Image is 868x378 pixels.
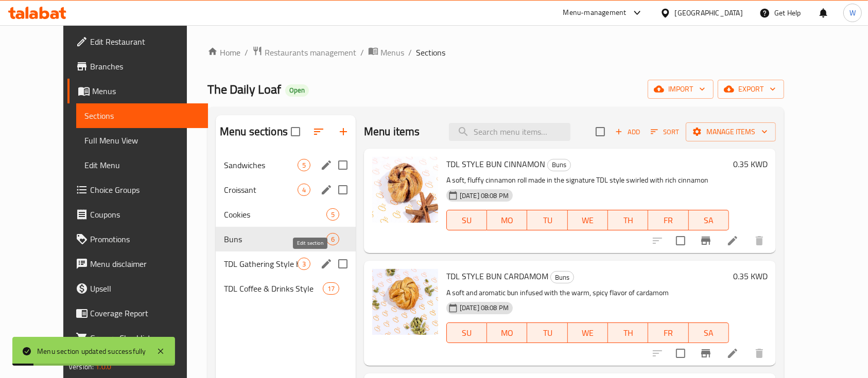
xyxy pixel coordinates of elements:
span: Select to update [670,230,691,251]
span: [DATE] 08:08 PM [456,191,513,201]
button: Branch-specific-item [693,341,718,366]
button: edit [319,182,334,197]
a: Home [207,46,240,59]
span: Edit Menu [84,159,200,171]
span: 1.0.0 [95,360,111,373]
span: TDL Gathering Style box [224,258,298,270]
button: Manage items [686,122,776,141]
div: [GEOGRAPHIC_DATA] [675,7,743,19]
h2: Menu items [364,124,420,139]
span: [DATE] 08:08 PM [456,303,513,313]
a: Edit Restaurant [67,29,209,54]
span: 4 [298,185,310,195]
button: TH [608,210,648,230]
span: WE [572,213,604,228]
button: SU [446,322,487,343]
div: items [326,208,339,221]
a: Coupons [67,202,209,227]
p: A soft and aromatic bun infused with the warm, spicy flavor of cardamom [446,286,729,299]
a: Sections [76,103,209,128]
h2: Menu sections [220,124,288,139]
span: TDL Coffee & Drinks Style [224,282,323,295]
span: Coverage Report [90,307,200,319]
button: SA [689,210,729,230]
span: Sandwiches [224,159,298,171]
li: / [408,46,412,59]
span: Menus [380,46,404,59]
button: TU [527,322,567,343]
span: Sort [651,126,679,138]
button: edit [319,157,334,173]
span: Full Menu View [84,134,200,147]
button: SU [446,210,487,230]
a: Menus [368,46,404,59]
span: Sections [84,110,200,122]
span: 5 [298,160,310,170]
a: Full Menu View [76,128,209,153]
button: MO [487,210,527,230]
a: Promotions [67,227,209,251]
span: Buns [548,159,570,171]
span: SU [451,213,483,228]
span: Add item [611,124,644,140]
img: TDL STYLE BUN CARDAMOM [372,269,438,335]
img: TDL STYLE BUN CINNAMON [372,157,438,223]
span: TDL STYLE BUN CINNAMON [446,156,545,172]
span: Buns [551,272,574,283]
input: search [449,123,570,141]
span: Version: [68,360,94,373]
span: 5 [327,210,339,220]
span: Buns [224,233,326,245]
button: import [648,80,714,99]
button: delete [747,228,772,253]
button: Sort [648,124,682,140]
button: Branch-specific-item [693,228,718,253]
a: Edit menu item [726,347,739,359]
div: Cookies [224,208,326,221]
button: export [718,80,784,99]
span: MO [491,326,523,340]
div: Buns [550,271,574,283]
span: Grocery Checklist [90,332,200,344]
span: SU [451,326,483,340]
button: WE [568,210,608,230]
div: Sandwiches5edit [216,153,356,177]
span: Edit Restaurant [90,35,200,48]
span: TDL STYLE BUN CARDAMOM [446,268,548,284]
span: 6 [327,235,339,244]
button: FR [648,210,688,230]
button: Add [611,124,644,140]
button: delete [747,341,772,366]
button: TH [608,322,648,343]
a: Menus [67,79,209,103]
span: Coupons [90,208,200,221]
button: WE [568,322,608,343]
a: Choice Groups [67,177,209,202]
span: Add [614,126,641,138]
div: Cookies5 [216,202,356,227]
p: A soft, fluffy cinnamon roll made in the signature TDL style swirled with rich cinnamon [446,174,729,187]
div: Menu-management [563,7,627,19]
a: Edit menu item [726,235,739,247]
button: MO [487,322,527,343]
span: Restaurants management [265,46,356,59]
a: Edit Menu [76,153,209,177]
span: Open [285,86,309,95]
div: items [326,233,339,245]
h6: 0.35 KWD [733,157,768,171]
span: Sort sections [306,119,331,144]
span: MO [491,213,523,228]
div: items [298,184,310,196]
span: SA [693,326,725,340]
span: TH [612,213,644,228]
a: Menu disclaimer [67,251,209,276]
a: Grocery Checklist [67,326,209,350]
span: Menus [92,85,200,97]
div: Open [285,84,309,97]
span: SA [693,213,725,228]
a: Upsell [67,276,209,301]
span: WE [572,326,604,340]
div: Buns [547,159,571,171]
